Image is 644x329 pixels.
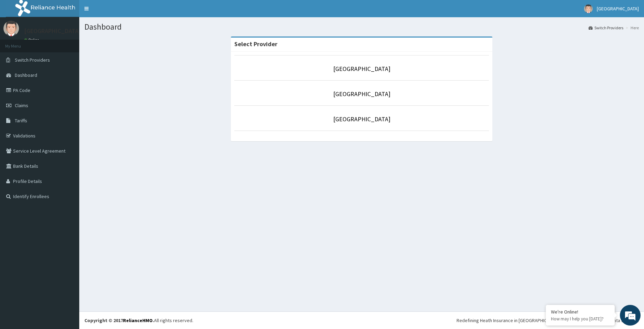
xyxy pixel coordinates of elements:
[333,115,390,123] a: [GEOGRAPHIC_DATA]
[79,311,644,329] footer: All rights reserved.
[3,21,19,36] img: User Image
[589,25,623,31] a: Switch Providers
[333,90,390,98] a: [GEOGRAPHIC_DATA]
[551,316,610,322] p: How may I help you today?
[123,317,153,323] a: RelianceHMO
[597,6,639,12] span: [GEOGRAPHIC_DATA]
[333,65,390,73] a: [GEOGRAPHIC_DATA]
[624,25,639,31] li: Here
[551,309,610,315] div: We're Online!
[24,38,41,42] a: Online
[24,28,81,34] p: [GEOGRAPHIC_DATA]
[84,317,154,323] strong: Copyright © 2017 .
[15,57,50,63] span: Switch Providers
[15,72,37,78] span: Dashboard
[84,22,639,31] h1: Dashboard
[457,317,639,324] div: Redefining Heath Insurance in [GEOGRAPHIC_DATA] using Telemedicine and Data Science!
[15,117,27,124] span: Tariffs
[584,4,593,13] img: User Image
[234,40,277,48] strong: Select Provider
[15,102,28,109] span: Claims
